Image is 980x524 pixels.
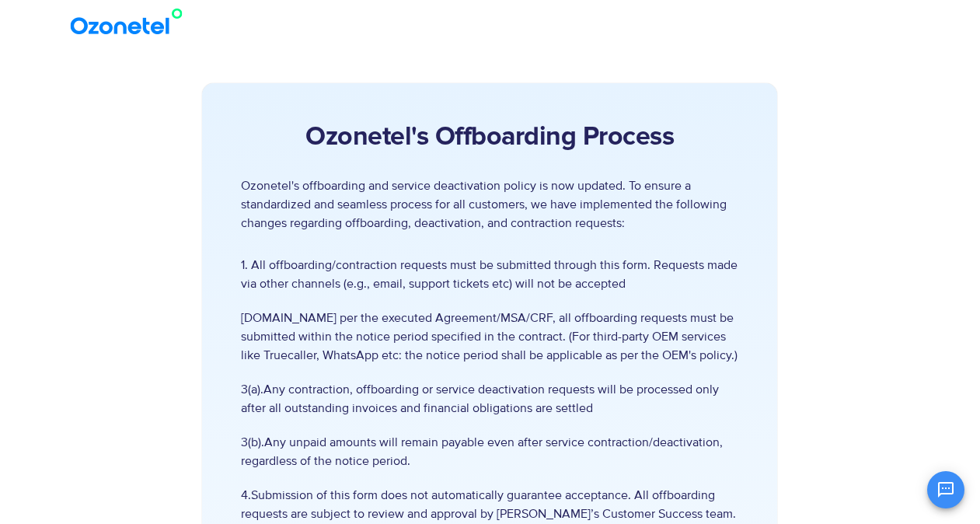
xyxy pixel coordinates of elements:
[241,256,738,293] span: 1. All offboarding/contraction requests must be submitted through this form. Requests made via ot...
[241,380,738,417] span: 3(a).Any contraction, offboarding or service deactivation requests will be processed only after a...
[927,471,964,508] button: Open chat
[241,176,738,232] p: Ozonetel's offboarding and service deactivation policy is now updated. To ensure a standardized a...
[241,309,738,365] span: [DOMAIN_NAME] per the executed Agreement/MSA/CRF, all offboarding requests must be submitted with...
[241,122,738,153] h2: Ozonetel's Offboarding Process
[241,433,738,470] span: 3(b).Any unpaid amounts will remain payable even after service contraction/deactivation, regardle...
